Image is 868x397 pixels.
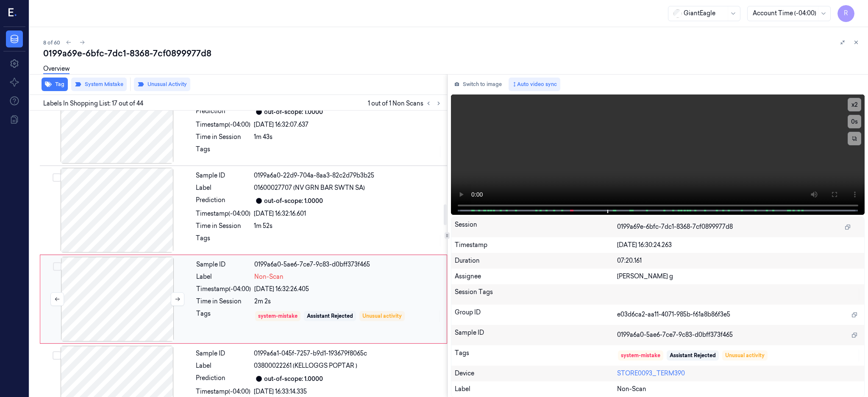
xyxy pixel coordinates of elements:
div: STORE0093_TERM390 [617,369,861,378]
div: Assignee [455,272,617,281]
div: Assistant Rejected [670,352,716,359]
span: 03800022261 (KELLOGGS POPTAR ) [254,361,357,370]
div: Tags [455,349,617,362]
div: 1m 43s [254,133,442,142]
button: R [837,5,854,22]
span: 8 of 60 [43,39,60,46]
div: Label [455,385,617,394]
button: Unusual Activity [134,78,190,91]
div: system-mistake [258,312,298,320]
div: Time in Session [196,133,250,142]
div: out-of-scope: 1.0000 [264,197,323,205]
div: [DATE] 16:30:24.263 [617,241,861,250]
div: Prediction [196,196,250,206]
div: 1m 52s [254,222,442,230]
div: Timestamp (-04:00) [196,387,250,396]
div: Timestamp [455,241,617,250]
div: 0199a6a0-22d9-704a-8aa3-82c2d79b3b25 [254,171,442,180]
div: Label [196,183,250,192]
div: [PERSON_NAME] g [617,272,861,281]
div: Prediction [196,374,250,384]
span: 0199a6a0-5ae6-7ce7-9c83-d0bff373f465 [617,330,733,339]
div: Sample ID [196,171,250,180]
div: Sample ID [455,328,617,342]
div: [DATE] 16:32:26.405 [254,285,442,294]
span: 01600027707 (NV GRN BAR SWTN SA) [254,183,365,192]
div: Sample ID [196,349,250,358]
span: 1 out of 1 Non Scans [368,98,444,108]
span: Non-Scan [617,385,646,394]
div: system-mistake [621,352,660,359]
div: Timestamp (-04:00) [196,285,251,294]
div: 0199a6a1-045f-7257-b9d1-193679f8065c [254,349,442,358]
div: 0199a6a0-5ae6-7ce7-9c83-d0bff373f465 [254,260,442,269]
div: out-of-scope: 1.0000 [264,375,323,383]
div: [DATE] 16:32:07.637 [254,120,442,129]
div: 0199a69e-6bfc-7dc1-8368-7cf0899977d8 [43,47,861,59]
button: System Mistake [71,78,127,91]
div: Group ID [455,308,617,322]
button: 0s [848,115,861,128]
button: Switch to image [451,78,505,91]
div: [DATE] 16:32:16.601 [254,209,442,218]
button: Select row [53,351,61,360]
div: Tags [196,234,250,247]
div: Tags [196,309,251,323]
div: out-of-scope: 1.0000 [264,108,323,117]
span: Labels In Shopping List: 17 out of 44 [43,99,143,108]
div: [DATE] 16:33:14.335 [254,387,442,396]
span: e03d6ca2-aa11-4071-985b-f61a8b86f3e5 [617,310,730,319]
span: Non-Scan [254,272,284,281]
button: Tag [42,78,68,91]
button: x2 [848,98,861,111]
div: Duration [455,256,617,265]
div: Sample ID [196,260,251,269]
div: Tags [196,145,250,158]
div: Assistant Rejected [307,312,353,320]
button: Select row [53,173,61,182]
div: 07:20.161 [617,256,861,265]
span: 0199a69e-6bfc-7dc1-8368-7cf0899977d8 [617,222,733,231]
div: Device [455,369,617,378]
div: Label [196,361,250,370]
div: Prediction [196,107,250,117]
div: Time in Session [196,222,250,230]
div: Unusual activity [362,312,402,320]
div: Timestamp (-04:00) [196,209,250,218]
div: Timestamp (-04:00) [196,120,250,129]
div: Unusual activity [725,352,765,359]
div: Session Tags [455,288,617,301]
button: Select row [53,262,61,271]
a: Overview [43,64,70,74]
div: 2m 2s [254,297,442,306]
div: Session [455,220,617,234]
div: Time in Session [196,297,251,306]
button: Auto video sync [509,78,560,91]
div: Label [196,272,251,281]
